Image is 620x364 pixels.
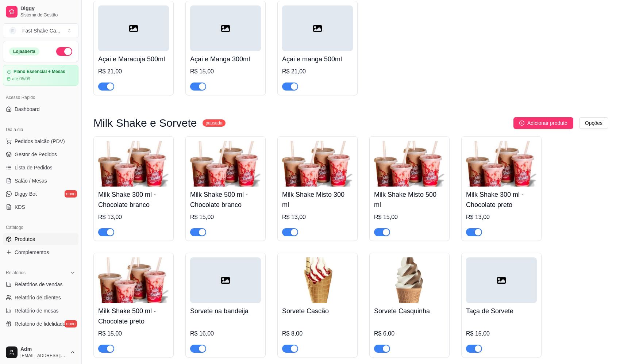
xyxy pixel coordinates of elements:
[190,141,261,187] img: product-image
[3,233,78,245] a: Produtos
[98,306,169,326] h4: Milk Shake 500 ml - Chocolate preto
[14,69,65,74] article: Plano Essencial + Mesas
[374,213,445,222] div: R$ 15,00
[20,12,76,18] span: Sistema de Gestão
[98,329,169,338] div: R$ 15,00
[20,346,67,353] span: Adm
[374,189,445,210] h4: Milk Shake Misto 500 ml
[190,189,261,210] h4: Milk Shake 500 ml - Chocolate branco
[3,338,78,350] div: Gerenciar
[466,213,537,222] div: R$ 13,00
[527,119,567,127] span: Adicionar produto
[3,124,78,135] div: Dia a dia
[15,138,65,145] span: Pedidos balcão (PDV)
[190,306,261,316] h4: Sorvete na bandeija
[374,306,445,316] h4: Sorvete Casquinha
[282,54,353,64] h4: Açai e manga 500ml
[579,117,608,129] button: Opções
[282,329,353,338] div: R$ 8,00
[466,329,537,338] div: R$ 15,00
[9,47,39,55] div: Loja aberta
[374,141,445,187] img: product-image
[3,65,78,86] a: Plano Essencial + Mesasaté 05/09
[519,120,524,126] span: plus-circle
[374,329,445,338] div: R$ 6,00
[374,257,445,303] img: product-image
[15,203,25,211] span: KDS
[15,307,59,314] span: Relatório de mesas
[190,54,261,64] h4: Açai e Manga 300ml
[98,54,169,64] h4: Açai e Maracuja 500ml
[15,106,40,113] span: Dashboard
[282,141,353,187] img: product-image
[3,23,78,38] button: Select a team
[282,257,353,303] img: product-image
[585,119,602,127] span: Opções
[15,190,37,198] span: Diggy Bot
[3,279,78,290] a: Relatórios de vendas
[98,189,169,210] h4: Milk Shake 300 ml - Chocolate branco
[282,213,353,222] div: R$ 13,00
[466,306,537,316] h4: Taça de Sorvete
[15,281,63,288] span: Relatórios de vendas
[3,292,78,303] a: Relatório de clientes
[466,189,537,210] h4: Milk Shake 300 ml - Chocolate preto
[6,270,26,276] span: Relatórios
[56,47,72,56] button: Alterar Status
[3,318,78,330] a: Relatório de fidelidadenovo
[98,67,169,76] div: R$ 21,00
[15,294,61,301] span: Relatório de clientes
[3,149,78,160] a: Gestor de Pedidos
[12,76,30,82] article: até 05/09
[282,306,353,316] h4: Sorvete Cascão
[3,344,78,361] button: Adm[EMAIL_ADDRESS][PERSON_NAME][DOMAIN_NAME]
[15,177,47,184] span: Salão / Mesas
[3,3,78,20] a: DiggySistema de Gestão
[22,27,60,34] div: Fast Shake Ca ...
[190,213,261,222] div: R$ 15,00
[513,117,573,129] button: Adicionar produto
[15,320,65,327] span: Relatório de fidelidade
[98,257,169,303] img: product-image
[3,201,78,213] a: KDS
[20,5,76,12] span: Diggy
[203,119,225,127] sup: pausada
[3,175,78,187] a: Salão / Mesas
[15,164,53,171] span: Lista de Pedidos
[3,162,78,173] a: Lista de Pedidos
[190,67,261,76] div: R$ 15,00
[20,353,67,359] span: [EMAIL_ADDRESS][PERSON_NAME][DOMAIN_NAME]
[15,151,57,158] span: Gestor de Pedidos
[282,189,353,210] h4: Milk Shake Misto 300 ml
[466,141,537,187] img: product-image
[15,249,49,256] span: Complementos
[3,92,78,103] div: Acesso Rápido
[3,305,78,317] a: Relatório de mesas
[98,213,169,222] div: R$ 13,00
[190,329,261,338] div: R$ 16,00
[3,103,78,115] a: Dashboard
[98,141,169,187] img: product-image
[3,246,78,258] a: Complementos
[3,222,78,233] div: Catálogo
[15,235,35,243] span: Produtos
[282,67,353,76] div: R$ 21,00
[3,188,78,200] a: Diggy Botnovo
[3,135,78,147] button: Pedidos balcão (PDV)
[93,119,197,127] h3: Milk Shake e Sorvete
[9,27,16,34] span: F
